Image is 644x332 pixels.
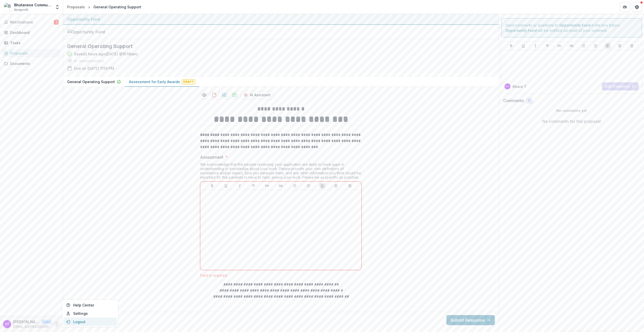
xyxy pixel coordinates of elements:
div: Bhutanese Community Association of [GEOGRAPHIC_DATA] [14,2,52,8]
button: Italicize [237,183,243,189]
button: Heading 2 [569,43,575,49]
div: Saved 2 hours ago ( [DATE] @ 10:08am ) [74,51,138,57]
button: download-proposal [210,91,218,99]
div: Send comments or questions to in the box below. will be notified via email of your comment. [501,18,642,37]
button: download-proposal [220,91,228,99]
div: Field is required [200,273,362,277]
button: Underline [520,43,526,49]
button: Bold [508,43,514,49]
span: 0 [528,99,530,103]
div: Dashboard [10,30,57,35]
a: Dashboard [2,28,61,37]
button: Add Comment [602,82,639,90]
button: Heading 2 [278,183,284,189]
button: Bullet List [292,183,298,189]
p: Assessment [200,154,223,160]
button: Align Left [605,43,611,49]
strong: Opportunity Fund [559,23,591,27]
button: Heading 1 [556,43,562,49]
button: Align Center [333,183,339,189]
button: Bold [209,183,215,189]
button: Strike [544,43,550,49]
button: Align Right [347,183,353,189]
span: Nonprofit [14,8,28,12]
p: 0 % [74,59,77,63]
p: General Operating Support [67,79,115,84]
a: Documents [2,59,61,68]
div: Proposals [10,51,57,56]
img: Bhutanese Community Association of Pittsburgh [4,3,12,11]
div: General Operating Support [93,4,141,10]
p: Due on [DATE] 11:59 PM [74,66,114,71]
button: Strike [250,183,256,189]
p: No comments yet [503,108,640,113]
p: No comments for this proposal [542,118,601,124]
button: More [54,321,60,327]
a: Proposals [65,3,87,11]
h2: Comments [503,98,524,103]
button: Align Left [319,183,325,189]
button: Partners [620,2,630,12]
img: Opportunity Fund [67,29,118,35]
div: Documents [10,61,57,66]
button: Ordered List [305,183,311,189]
button: Align Center [617,43,623,49]
span: Draft [182,79,195,84]
button: Preview 827693ce-13a4-4b92-a996-dad60c8c41c2-1.pdf [200,91,208,99]
p: [EMAIL_ADDRESS][DOMAIN_NAME] [13,324,52,329]
button: Get Help [632,2,642,12]
p: [PERSON_NAME] [13,319,39,324]
span: Notifications [10,20,54,25]
div: Khara Timsina [5,322,9,326]
a: Tasks [2,39,61,47]
div: Khara Timsina [506,85,509,88]
button: Heading 1 [264,183,270,189]
div: Proposals [67,4,85,10]
div: Opportunity Fund [67,16,495,22]
p: Assessment for Early Awards [129,79,180,84]
button: Open entity switcher [54,2,61,12]
button: Align Right [629,43,635,49]
div: Tasks [10,40,57,45]
button: Bullet List [580,43,586,49]
strong: Opportunity Fund [505,28,537,33]
nav: breadcrumb [65,3,143,11]
span: 1 [54,20,59,25]
button: Submit Response [446,315,495,325]
button: Notifications1 [2,18,61,26]
div: We acknowledge that the people reviewing your application are likely to have gaps in understandin... [200,162,362,181]
button: Italicize [532,43,539,49]
button: AI Assistant [240,91,274,99]
button: Underline [223,183,229,189]
button: Ordered List [593,43,599,49]
a: Proposals [2,49,61,57]
button: download-proposal [230,91,238,99]
p: User [41,320,52,324]
h2: General Operating Support [67,43,487,49]
p: Khara T [513,84,526,89]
